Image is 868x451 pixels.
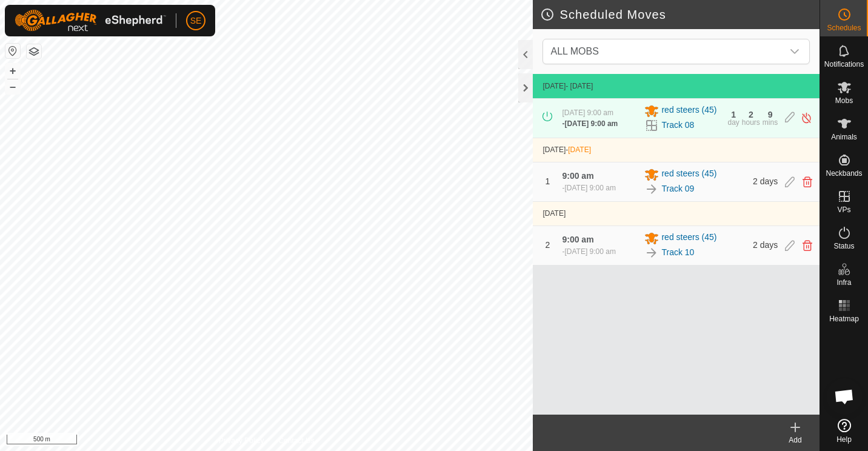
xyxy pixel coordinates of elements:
button: + [5,64,20,78]
a: Open chat [826,378,863,415]
span: [DATE] 9:00 am [564,184,615,192]
span: Schedules [827,24,861,32]
div: mins [763,119,778,126]
img: To [644,182,659,196]
span: 1 [546,176,550,186]
a: Contact Us [278,435,314,446]
div: hours [742,119,760,126]
button: – [5,79,20,94]
img: To [644,246,659,260]
img: Turn off schedule move [801,112,812,124]
span: - [566,145,591,154]
span: [DATE] 9:00 am [562,109,613,117]
span: Notifications [824,61,864,68]
span: red steers (45) [661,231,716,246]
span: 2 days [753,176,778,186]
a: Help [820,414,868,448]
h2: Scheduled Moves [540,7,820,22]
div: 1 [731,110,736,119]
a: Track 10 [661,246,694,259]
a: Track 09 [661,182,694,195]
span: Help [836,436,852,443]
div: 2 [749,110,753,119]
span: VPs [837,206,850,213]
span: Status [833,242,854,250]
span: SE [190,15,202,27]
span: ALL MOBS [546,39,783,64]
span: [DATE] [542,82,566,90]
div: 9 [768,110,773,119]
span: Animals [831,133,857,141]
a: Privacy Policy [219,435,264,446]
span: 2 days [753,240,778,250]
span: red steers (45) [661,167,716,182]
span: ALL MOBS [550,46,598,56]
div: - [562,182,615,193]
span: [DATE] 9:00 am [564,247,615,256]
img: Gallagher Logo [15,10,166,32]
span: [DATE] 9:00 am [564,119,618,128]
div: - [562,118,618,129]
div: - [562,246,615,257]
span: Neckbands [826,170,862,177]
button: Map Layers [27,44,41,59]
span: [DATE] [542,145,566,154]
span: Mobs [835,97,853,104]
span: - [DATE] [566,82,593,90]
span: 9:00 am [562,171,593,181]
div: day [727,119,739,126]
span: Heatmap [829,315,859,322]
a: Track 08 [661,119,694,132]
div: Add [771,435,820,446]
span: red steers (45) [661,104,716,118]
span: 2 [546,240,550,250]
span: 9:00 am [562,235,593,244]
span: Infra [836,279,851,286]
span: [DATE] [542,209,566,218]
span: [DATE] [568,145,591,154]
div: dropdown trigger [783,39,807,64]
button: Reset Map [5,44,20,58]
